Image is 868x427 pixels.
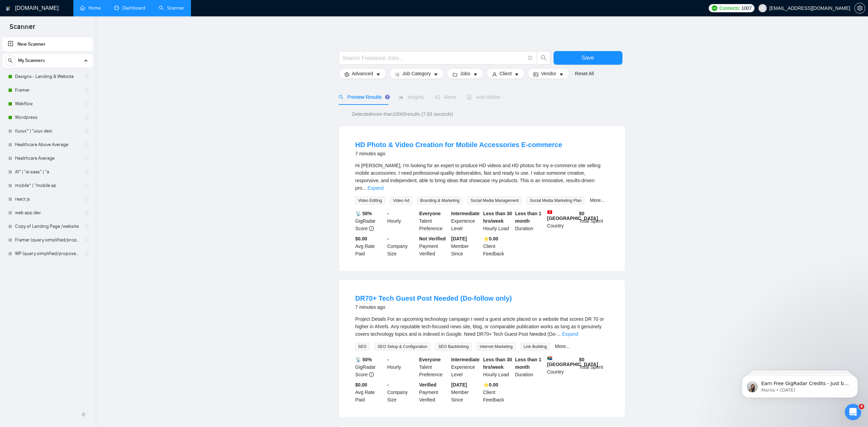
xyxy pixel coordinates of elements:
[579,211,585,216] b: $ 0
[354,381,386,404] div: Avg Rate Paid
[514,72,519,77] span: caret-down
[367,185,383,191] a: Expand
[389,68,444,79] button: barsJob Categorycaret-down
[355,295,512,302] a: DR70+ Tech Guest Post Needed (Do-follow only)
[555,344,570,349] a: More...
[84,101,89,107] span: holder
[482,210,514,232] div: Hourly Load
[537,55,550,61] span: search
[515,357,541,370] b: Less than 1 month
[419,357,441,362] b: Everyone
[859,404,864,409] span: 4
[2,54,93,260] li: My Scanners
[355,197,385,204] span: Video Editing
[387,211,389,216] b: -
[355,343,369,350] span: SEO
[482,235,514,257] div: Client Feedback
[528,56,532,60] span: info-circle
[339,94,388,100] span: Preview Results
[387,357,389,362] b: -
[369,226,374,231] span: info-circle
[354,210,386,232] div: GigRadar Score
[460,70,470,77] span: Jobs
[418,356,450,378] div: Talent Preference
[453,72,457,77] span: folder
[741,4,752,12] span: 1007
[354,235,386,257] div: Avg Rate Paid
[578,356,610,378] div: Total Spent
[546,356,578,378] div: Country
[339,95,343,99] span: search
[375,343,430,350] span: SEO Setup & Configuration
[8,37,87,51] a: New Scanner
[343,54,525,62] input: Search Freelance Jobs...
[418,381,450,404] div: Payment Verified
[467,94,501,100] span: Auto Bidder
[482,381,514,404] div: Client Feedback
[355,357,372,362] b: 📡 50%
[854,3,865,14] button: setting
[417,197,462,204] span: Branding & Marketing
[15,206,80,220] a: web app dev
[15,124,80,138] a: ((uiux* | "uiux desi
[355,149,562,158] div: 7 minutes ago
[451,211,480,216] b: Intermediate
[436,343,471,350] span: SEO Backlinking
[447,68,484,79] button: folderJobscaret-down
[451,236,467,241] b: [DATE]
[483,236,498,241] b: ⭐️ 0.00
[547,210,598,221] b: [GEOGRAPHIC_DATA]
[354,356,386,378] div: GigRadar Score
[854,5,865,11] a: setting
[712,5,717,11] img: upwork-logo.png
[84,142,89,147] span: holder
[492,72,497,77] span: user
[18,54,45,67] span: My Scanners
[387,382,389,388] b: -
[159,5,184,11] a: searchScanner
[362,185,366,191] span: ...
[719,4,740,12] span: Connects:
[451,382,467,388] b: [DATE]
[384,94,391,100] div: Tooltip anchor
[347,110,458,118] span: Detected more than 10000 results (7.83 seconds)
[760,6,765,11] span: user
[386,381,418,404] div: Company Size
[15,138,80,152] a: Healthcare Above Average
[15,179,80,192] a: mobile* | "mobile ap
[450,356,482,378] div: Experience Level
[339,68,386,79] button: settingAdvancedcaret-down
[15,233,80,247] a: Framer (query simplified/proposed)
[533,72,538,77] span: idcard
[477,343,515,350] span: Internet Marketing
[515,211,541,224] b: Less than 1 month
[4,22,41,36] span: Scanner
[402,70,431,77] span: Job Category
[6,3,11,14] img: logo
[590,197,605,203] a: More...
[5,55,16,66] button: search
[482,356,514,378] div: Hourly Load
[386,235,418,257] div: Company Size
[399,94,424,100] span: Insights
[732,361,868,409] iframe: Intercom notifications message
[467,95,472,99] span: robot
[450,381,482,404] div: Member Since
[855,5,865,11] span: setting
[419,236,446,241] b: Not Verified
[355,315,608,338] div: Project Details For an upcoming technology campaign I need a guest article placed on a website th...
[528,68,569,79] button: idcardVendorcaret-down
[15,97,80,111] a: Webflow
[2,37,93,51] li: New Scanner
[483,357,512,370] b: Less than 30 hrs/week
[547,210,552,215] img: 🇹🇳
[390,197,412,204] span: Video Ad
[15,220,80,233] a: Copy of Landing Page /website
[554,51,622,65] button: Save
[15,111,80,124] a: Wordpress
[355,316,604,337] span: Project Details For an upcoming technology campaign I need a guest article placed on a website th...
[419,211,441,216] b: Everyone
[435,94,456,100] span: Alerts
